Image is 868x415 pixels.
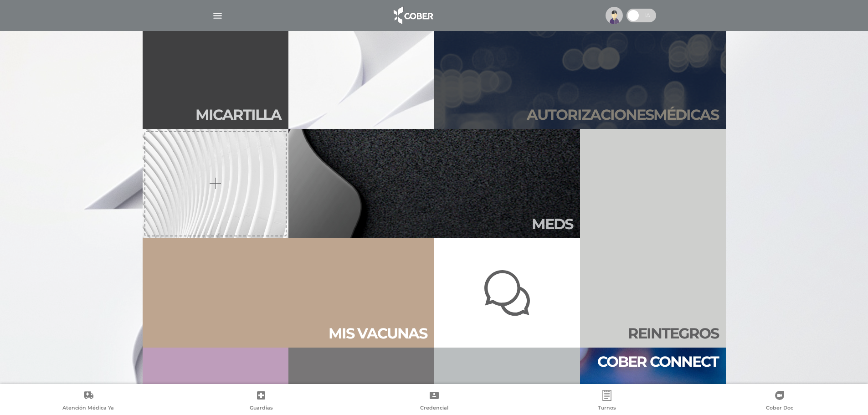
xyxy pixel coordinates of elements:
[527,106,719,123] h2: Autori zaciones médicas
[606,7,623,24] img: profile-placeholder.svg
[329,325,427,342] h2: Mis vacu nas
[175,390,347,413] a: Guardias
[597,353,719,370] h2: Cober connect
[766,405,793,413] span: Cober Doc
[389,5,437,26] img: logo_cober_home-white.png
[693,390,866,413] a: Cober Doc
[580,129,726,348] a: Reintegros
[62,405,114,413] span: Atención Médica Ya
[195,106,281,123] h2: Mi car tilla
[143,238,434,348] a: Mis vacunas
[143,20,288,129] a: Micartilla
[250,405,273,413] span: Guardias
[434,20,726,129] a: Autorizacionesmédicas
[420,405,448,413] span: Credencial
[212,10,223,21] img: Cober_menu-lines-white.svg
[598,405,616,413] span: Turnos
[2,390,175,413] a: Atención Médica Ya
[288,129,580,238] a: Meds
[348,390,520,413] a: Credencial
[532,215,573,233] h2: Meds
[628,325,719,342] h2: Rein te gros
[520,390,693,413] a: Turnos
